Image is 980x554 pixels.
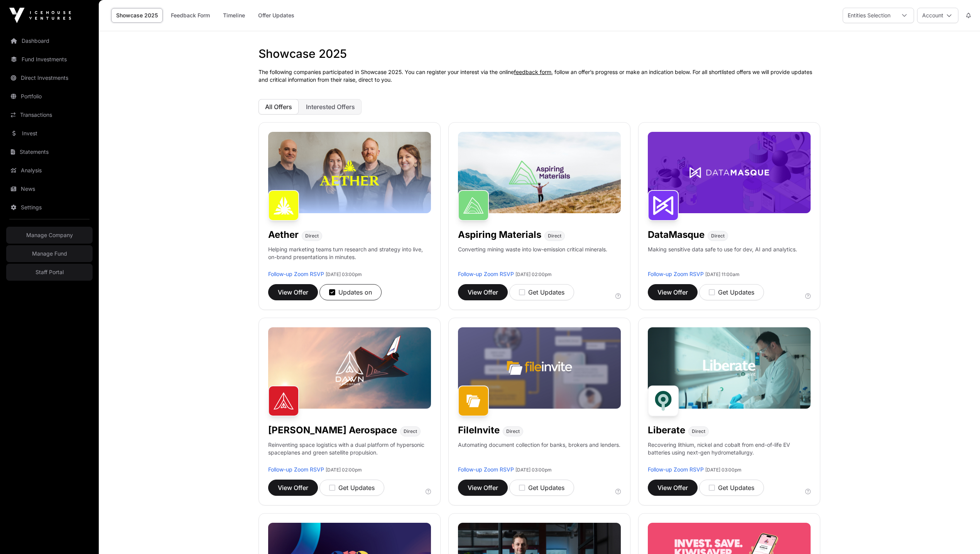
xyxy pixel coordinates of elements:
[166,8,215,23] a: Feedback Form
[657,288,688,297] span: View Offer
[6,69,93,86] a: Direct Investments
[329,483,375,492] div: Get Updates
[519,288,564,297] div: Get Updates
[306,103,355,111] span: Interested Offers
[648,327,811,409] img: Liberate-Banner.jpg
[268,229,299,241] h1: Aether
[458,386,489,416] img: FileInvite
[329,288,372,297] div: Updates on
[6,32,93,49] a: Dashboard
[326,271,362,277] span: [DATE] 03:00pm
[404,428,417,434] span: Direct
[6,143,93,160] a: Statements
[515,271,552,277] span: [DATE] 02:00pm
[326,467,362,473] span: [DATE] 02:00pm
[548,233,561,239] span: Direct
[699,284,764,300] button: Get Updates
[268,386,299,416] img: Dawn Aerospace
[468,483,498,492] span: View Offer
[468,288,498,297] span: View Offer
[648,246,797,270] p: Making sensitive data safe to use for dev, AI and analytics.
[458,271,514,277] a: Follow-up Zoom RSVP
[648,424,685,436] h1: Liberate
[648,480,698,496] button: View Offer
[648,132,811,213] img: DataMasque-Banner.jpg
[506,428,520,434] span: Direct
[6,227,93,244] a: Manage Company
[705,271,740,277] span: [DATE] 11:00am
[648,441,811,466] p: Recovering lithium, nickel and cobalt from end-of-life EV batteries using next-gen hydrometallurgy.
[6,106,93,123] a: Transactions
[711,233,725,239] span: Direct
[6,264,93,281] a: Staff Portal
[268,271,324,277] a: Follow-up Zoom RSVP
[278,483,308,492] span: View Offer
[218,8,250,23] a: Timeline
[648,284,698,300] button: View Offer
[458,246,607,270] p: Converting mining waste into low-emission critical minerals.
[305,233,319,239] span: Direct
[648,229,705,241] h1: DataMasque
[6,88,93,105] a: Portfolio
[709,483,754,492] div: Get Updates
[319,480,384,496] button: Get Updates
[458,466,514,473] a: Follow-up Zoom RSVP
[699,480,764,496] button: Get Updates
[6,199,93,216] a: Settings
[515,467,552,473] span: [DATE] 03:00pm
[458,441,620,466] p: Automating document collection for banks, brokers and lenders.
[268,132,431,213] img: Aether-Banner.jpg
[709,288,754,297] div: Get Updates
[268,284,318,300] button: View Offer
[692,428,705,434] span: Direct
[648,386,679,416] img: Liberate
[458,327,621,409] img: File-Invite-Banner.jpg
[268,190,299,221] img: Aether
[268,327,431,409] img: Dawn-Banner.jpg
[111,8,163,23] a: Showcase 2025
[648,190,679,221] img: DataMasque
[458,424,500,436] h1: FileInvite
[509,284,574,300] button: Get Updates
[265,103,292,111] span: All Offers
[648,271,704,277] a: Follow-up Zoom RSVP
[259,68,820,84] p: The following companies participated in Showcase 2025. You can register your interest via the onl...
[843,8,895,23] div: Entities Selection
[319,284,382,300] button: Updates on
[514,69,551,75] a: feedback form
[648,466,704,473] a: Follow-up Zoom RSVP
[6,51,93,68] a: Fund Investments
[917,8,958,23] button: Account
[519,483,564,492] div: Get Updates
[458,480,508,496] button: View Offer
[299,99,362,115] button: Interested Offers
[458,132,621,213] img: Aspiring-Banner.jpg
[458,284,508,300] button: View Offer
[509,480,574,496] button: Get Updates
[268,466,324,473] a: Follow-up Zoom RSVP
[9,8,71,23] img: Icehouse Ventures Logo
[6,180,93,197] a: News
[657,483,688,492] span: View Offer
[268,441,431,466] p: Reinventing space logistics with a dual platform of hypersonic spaceplanes and green satellite pr...
[458,229,541,241] h1: Aspiring Materials
[278,288,308,297] span: View Offer
[268,246,431,270] p: Helping marketing teams turn research and strategy into live, on-brand presentations in minutes.
[458,190,489,221] img: Aspiring Materials
[253,8,299,23] a: Offer Updates
[6,125,93,142] a: Invest
[268,424,397,436] h1: [PERSON_NAME] Aerospace
[259,47,820,61] h1: Showcase 2025
[259,99,299,115] button: All Offers
[6,162,93,179] a: Analysis
[6,245,93,262] a: Manage Fund
[705,467,742,473] span: [DATE] 03:00pm
[268,480,318,496] button: View Offer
